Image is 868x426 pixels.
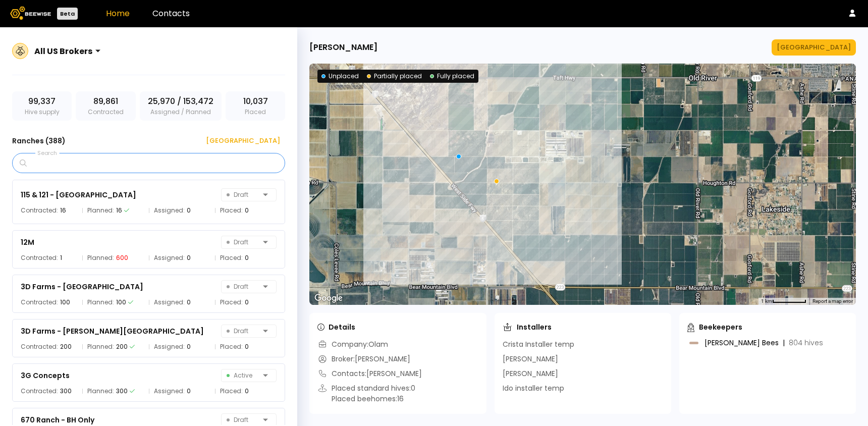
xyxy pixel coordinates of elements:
[187,253,191,263] div: 0
[227,281,259,293] span: Draft
[21,281,143,293] div: 3D Farms - [GEOGRAPHIC_DATA]
[60,297,70,307] div: 100
[317,383,415,404] div: Placed standard hives: 0 Placed beehomes: 16
[148,95,213,108] span: 25,970 / 153,472
[21,342,58,352] span: Contracted:
[245,386,249,396] div: 0
[245,342,249,352] div: 0
[34,45,92,58] div: All US Brokers
[777,42,851,52] div: [GEOGRAPHIC_DATA]
[10,7,51,20] img: Beewise logo
[187,342,191,352] div: 0
[220,342,243,352] span: Placed:
[28,95,56,108] span: 99,337
[116,297,126,307] div: 100
[503,322,552,332] div: Installers
[21,386,58,396] span: Contracted:
[60,342,72,352] div: 200
[106,8,130,19] a: Home
[243,95,268,108] span: 10,037
[812,298,853,304] a: Report a map error
[76,91,135,121] div: Contracted
[220,386,243,396] span: Placed:
[116,205,122,216] div: 16
[317,339,388,350] div: Company: Olam
[227,414,259,426] span: Draft
[783,338,785,348] div: |
[321,72,359,81] div: Unplaced
[758,298,809,305] button: Map Scale: 1 km per 64 pixels
[220,253,243,263] span: Placed:
[21,253,58,263] span: Contracted:
[87,253,114,263] span: Planned:
[503,368,558,379] div: [PERSON_NAME]
[116,253,128,263] div: 600
[21,325,204,337] div: 3D Farms - [PERSON_NAME][GEOGRAPHIC_DATA]
[312,292,345,305] img: Google
[317,354,410,364] div: Broker: [PERSON_NAME]
[761,298,772,304] span: 1 km
[12,91,72,121] div: Hive supply
[60,205,66,216] div: 16
[227,236,259,248] span: Draft
[312,292,345,305] a: Open this area in Google Maps (opens a new window)
[154,342,185,352] span: Assigned:
[503,354,558,364] div: [PERSON_NAME]
[60,253,62,263] div: 1
[87,297,114,307] span: Planned:
[93,95,118,108] span: 89,861
[187,386,191,396] div: 0
[154,297,185,307] span: Assigned:
[309,41,377,54] div: [PERSON_NAME]
[21,369,70,382] div: 3G Concepts
[503,383,564,394] div: Ido installer temp
[87,342,114,352] span: Planned:
[187,297,191,307] div: 0
[21,236,34,248] div: 12M
[21,189,136,201] div: 115 & 121 - [GEOGRAPHIC_DATA]
[430,72,474,81] div: Fully placed
[140,91,222,121] div: Assigned / Planned
[220,205,243,216] span: Placed:
[245,205,249,216] div: 0
[227,189,259,201] span: Draft
[227,325,259,337] span: Draft
[154,253,185,263] span: Assigned:
[57,8,78,20] div: Beta
[60,386,72,396] div: 300
[245,253,249,263] div: 0
[317,368,422,379] div: Contacts: [PERSON_NAME]
[503,339,574,350] div: Crista Installer temp
[220,297,243,307] span: Placed:
[226,91,285,121] div: Placed
[21,205,58,216] span: Contracted:
[367,72,422,81] div: Partially placed
[154,205,185,216] span: Assigned:
[687,322,742,332] div: Beekeepers
[21,414,94,426] div: 670 Ranch - BH Only
[245,297,249,307] div: 0
[194,133,285,149] button: [GEOGRAPHIC_DATA]
[154,386,185,396] span: Assigned:
[87,386,114,396] span: Planned:
[227,369,259,382] span: Active
[152,8,190,19] a: Contacts
[87,205,114,216] span: Planned:
[116,342,128,352] div: 200
[116,386,128,396] div: 300
[199,136,280,146] div: [GEOGRAPHIC_DATA]
[789,338,823,348] span: 804 hives
[772,39,856,56] button: [GEOGRAPHIC_DATA]
[187,205,191,216] div: 0
[704,339,823,346] div: [PERSON_NAME] Bees
[317,322,355,332] div: Details
[12,134,66,148] h3: Ranches ( 388 )
[21,297,58,307] span: Contracted:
